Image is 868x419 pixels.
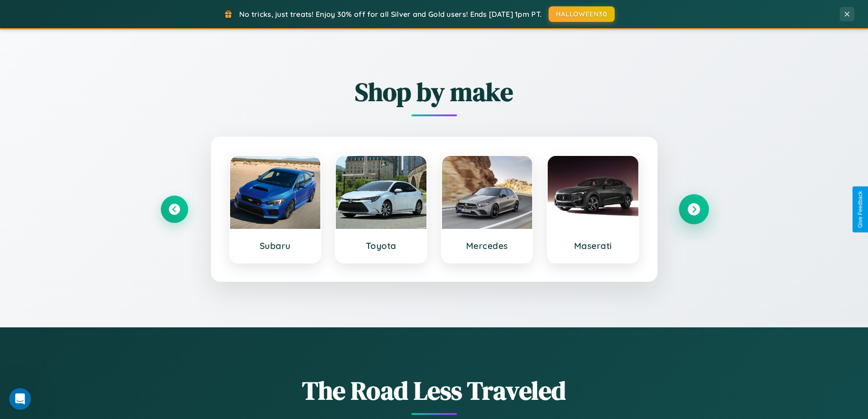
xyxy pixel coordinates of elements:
[161,373,708,408] h1: The Road Less Traveled
[345,240,417,251] h3: Toyota
[451,240,524,251] h3: Mercedes
[161,74,708,109] h2: Shop by make
[549,6,615,22] button: HALLOWEEN30
[239,240,312,251] h3: Subaru
[857,191,863,228] div: Give Feedback
[557,240,629,251] h3: Maserati
[239,10,542,19] span: No tricks, just treats! Enjoy 30% off for all Silver and Gold users! Ends [DATE] 1pm PT.
[9,388,31,410] iframe: Intercom live chat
